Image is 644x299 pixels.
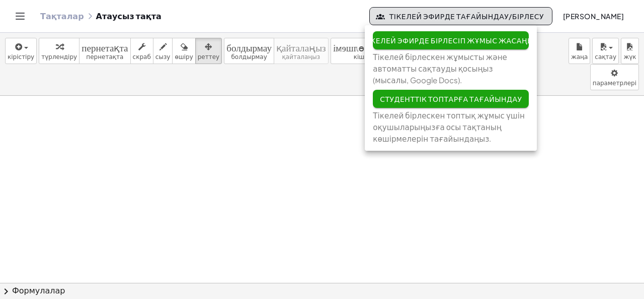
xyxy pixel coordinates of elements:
[373,52,507,85] font: Тікелей бірлескен жұмысты және автоматты сақтауды қосыңыз (мысалы, Google Docs).
[276,42,326,51] font: қайталаңыз
[195,38,222,64] button: реттеу
[41,53,77,61] font: түрлендіру
[224,38,274,64] button: болдырмауболдырмау
[364,36,539,45] font: Тікелей эфирде бірлесіп жұмыс жасаңыз
[39,38,79,64] button: түрлендіру
[40,11,84,21] a: Тақталар
[563,12,624,21] font: [PERSON_NAME]
[40,11,84,21] font: Тақталар
[590,64,639,90] button: параметрлері
[153,38,173,64] button: сызу
[623,53,636,61] font: жүк
[175,53,193,61] font: өшіру
[82,42,128,51] font: пернетақта
[380,94,522,103] font: Студенттік топтарға тағайындау
[592,38,619,64] button: сақтау
[226,42,272,51] font: болдырмау
[12,8,28,24] button: Навигацияны ауыстырып қосу
[86,53,123,61] font: пернетақта
[231,53,267,61] font: болдырмау
[155,53,171,61] font: сызу
[274,38,329,64] button: қайталаңызқайталаңыз
[282,53,320,61] font: қайталаңыз
[198,53,219,61] font: реттеу
[373,31,529,49] button: Тікелей эфирде бірлесіп жұмыс жасаңыз
[595,53,616,61] font: сақтау
[331,38,400,64] button: пішім_өлшемікішірек
[79,38,130,64] button: пернетақтапернетақта
[621,38,639,64] button: жүк
[593,80,636,87] font: параметрлері
[389,12,544,21] font: Тікелей эфирде тағайындау/бірлесу
[333,42,398,51] font: пішім_өлшемі
[133,53,151,61] font: скраб
[130,38,153,64] button: скраб
[569,38,590,64] button: жаңа
[8,53,34,61] font: кірістіру
[369,7,552,25] button: Тікелей эфирде тағайындау/бірлесу
[554,7,632,25] button: [PERSON_NAME]
[12,286,65,295] font: Формулалар
[373,90,529,108] button: Студенттік топтарға тағайындау
[172,38,195,64] button: өшіру
[354,53,377,61] font: кішірек
[571,53,588,61] font: жаңа
[373,110,525,143] font: Тікелей бірлескен топтық жұмыс үшін оқушыларыңызға осы тақтаның көшірмелерін тағайындаңыз.
[5,38,37,64] button: кірістіру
